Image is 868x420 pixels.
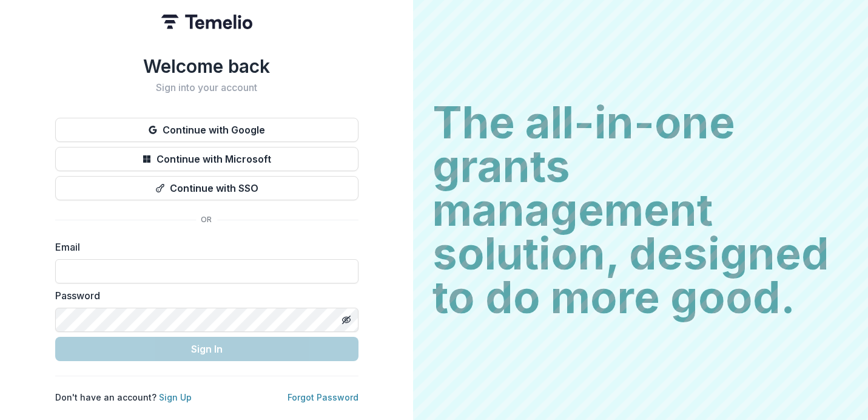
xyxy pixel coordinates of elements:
button: Sign In [55,337,358,361]
button: Continue with Microsoft [55,147,358,171]
h1: Welcome back [55,55,358,77]
button: Continue with Google [55,118,358,142]
h2: Sign into your account [55,82,358,93]
label: Password [55,288,351,303]
a: Forgot Password [288,392,358,402]
label: Email [55,240,351,254]
button: Toggle password visibility [337,310,356,330]
a: Sign Up [159,392,192,402]
p: Don't have an account? [55,391,192,404]
button: Continue with SSO [55,176,358,200]
img: Temelio [161,15,252,29]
